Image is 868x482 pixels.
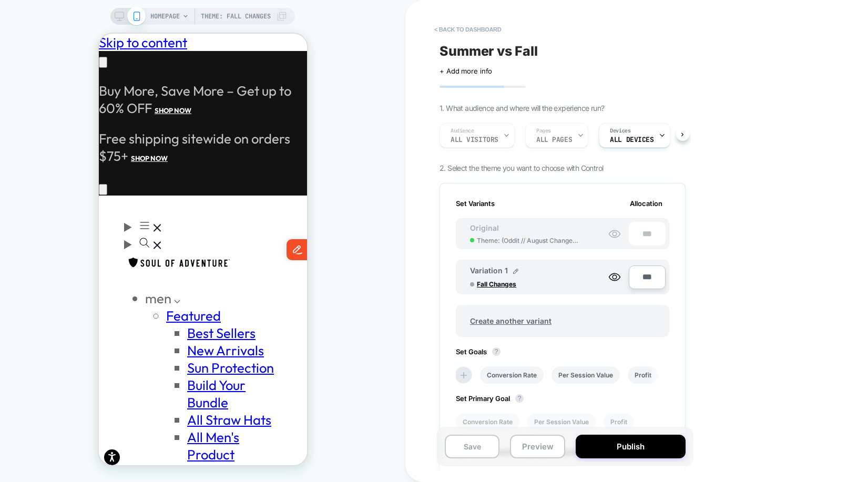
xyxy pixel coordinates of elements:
[459,309,562,333] span: Create another variant
[445,435,499,458] button: Save
[88,343,147,377] a: Build Your Bundle
[25,202,183,219] summary: Search
[150,8,180,25] span: HOMEPAGE
[32,120,69,129] a: shop now
[440,43,537,59] span: Summer vs Fall
[88,291,157,308] a: Best Sellers
[456,347,506,356] span: Set Goals
[630,199,662,208] span: Allocation
[477,280,556,288] span: Fall Changes
[25,219,183,242] a: Soul of Adventure
[440,163,603,172] span: 2. Select the theme you want to choose with Control
[201,8,271,25] span: Theme: Fall Changes
[88,429,114,447] a: Sale
[56,73,93,81] a: shop now
[576,435,686,458] button: Publish
[470,266,508,275] span: Variation 1
[440,104,604,112] span: 1. What audience and where will the experience run?
[456,199,495,208] span: Set Variants
[515,394,524,403] button: ?
[429,21,506,38] button: < back to dashboard
[46,256,183,273] div: men
[510,435,565,458] button: Preview
[480,366,544,384] li: Conversion Rate
[628,366,658,384] li: Profit
[456,394,529,403] span: Set Primary Goal
[67,273,122,291] a: Featured
[610,127,630,135] span: Devices
[25,219,136,239] img: Soul of Adventure
[88,377,172,395] a: All Straw Hats
[440,67,492,75] span: + Add more info
[477,237,581,244] span: Theme: ( Oddit // August Changes Pt. 2 )
[604,413,634,430] li: Profit
[456,413,519,430] li: Conversion Rate
[459,223,509,232] span: Original
[492,347,501,356] button: ?
[513,269,518,274] img: edit
[25,184,62,202] summary: Menu
[88,308,165,325] a: New Arrivals
[188,206,210,227] iframe: Marker.io feedback button
[552,366,620,384] li: Per Session Value
[88,395,140,429] a: All Men's Product
[610,136,653,143] span: ALL DEVICES
[88,325,175,343] a: Sun Protection
[527,413,596,430] li: Per Session Value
